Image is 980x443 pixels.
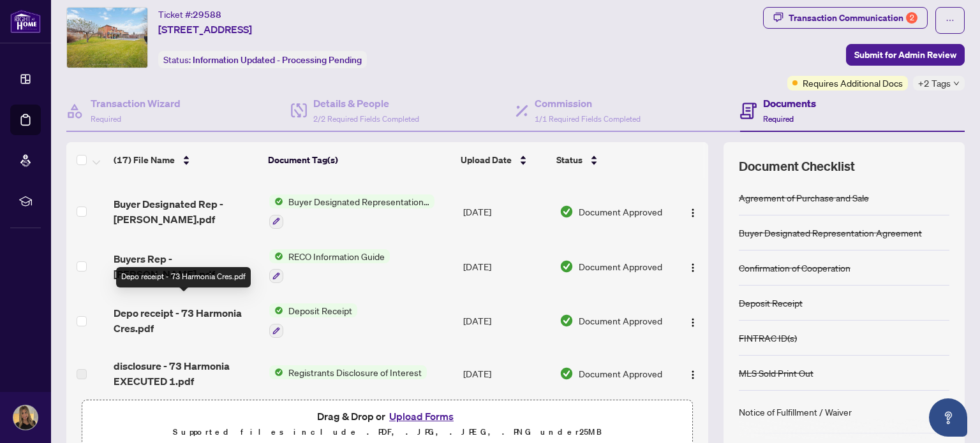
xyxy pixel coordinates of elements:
td: [DATE] [458,293,554,348]
span: 2/2 Required Fields Completed [313,114,419,124]
span: Buyer Designated Rep - [PERSON_NAME].pdf [114,196,258,227]
button: Logo [683,310,703,331]
th: Document Tag(s) [263,142,456,178]
div: Depo receipt - 73 Harmonia Cres.pdf [116,267,251,287]
span: (17) File Name [114,153,175,167]
div: Deposit Receipt [739,296,803,310]
div: FINTRAC ID(s) [739,331,797,345]
span: disclosure - 73 Harmonia EXECUTED 1.pdf [114,358,258,389]
span: Upload Date [461,153,512,167]
span: Required [763,114,794,124]
div: Ticket #: [158,7,221,22]
span: RECO Information Guide [283,249,390,263]
img: logo [10,10,41,33]
button: Status IconDeposit Receipt [269,303,357,338]
button: Status IconBuyer Designated Representation Agreement [269,194,434,229]
img: Document Status [560,205,574,219]
div: MLS Sold Print Out [739,366,813,380]
img: Logo [688,317,698,328]
td: [DATE] [458,348,554,399]
button: Status IconRegistrants Disclosure of Interest [269,365,427,379]
span: 29588 [193,9,221,20]
img: Logo [688,208,698,218]
img: Status Icon [269,194,283,208]
div: Agreement of Purchase and Sale [739,191,869,205]
div: 2 [906,12,917,24]
div: Status: [158,51,367,68]
img: IMG-N12026336_1.jpg [67,8,147,68]
td: [DATE] [458,184,554,239]
button: Status IconRECO Information Guide [269,249,390,284]
h4: Documents [763,96,816,111]
span: [STREET_ADDRESS] [158,22,252,37]
button: Logo [683,256,703,277]
span: Information Updated - Processing Pending [193,54,362,66]
img: Logo [688,370,698,380]
span: Deposit Receipt [283,303,357,317]
span: Required [91,114,121,124]
td: [DATE] [458,239,554,294]
span: down [953,80,960,87]
img: Document Status [560,314,574,328]
span: +2 Tags [918,76,951,91]
div: Notice of Fulfillment / Waiver [739,405,852,419]
div: Confirmation of Cooperation [739,261,850,275]
span: Document Approved [579,259,662,273]
p: Supported files include .PDF, .JPG, .JPEG, .PNG under 25 MB [90,425,685,440]
button: Submit for Admin Review [846,44,965,66]
img: Status Icon [269,303,283,317]
span: Document Checklist [739,157,855,175]
img: Profile Icon [13,405,38,430]
button: Open asap [929,398,967,437]
th: (17) File Name [108,142,263,178]
span: Document Approved [579,314,662,328]
img: Status Icon [269,249,283,263]
button: Logo [683,201,703,222]
span: Requires Additional Docs [803,76,903,90]
img: Logo [688,263,698,273]
button: Upload Forms [385,408,457,425]
span: ellipsis [946,16,954,25]
span: Buyer Designated Representation Agreement [283,194,434,208]
span: Registrants Disclosure of Interest [283,365,427,379]
div: Transaction Communication [789,8,917,28]
span: Submit for Admin Review [854,45,956,65]
button: Transaction Communication2 [763,7,928,29]
h4: Transaction Wizard [91,96,181,111]
th: Status [551,142,671,178]
span: Drag & Drop or [317,408,457,425]
th: Upload Date [456,142,551,178]
h4: Details & People [313,96,419,111]
h4: Commission [535,96,641,111]
span: Document Approved [579,367,662,381]
div: Buyer Designated Representation Agreement [739,226,922,240]
img: Document Status [560,259,574,273]
button: Logo [683,363,703,384]
span: Status [556,153,583,167]
span: Document Approved [579,205,662,219]
img: Status Icon [269,365,283,379]
img: Document Status [560,367,574,381]
span: Depo receipt - 73 Harmonia Cres.pdf [114,305,258,336]
span: 1/1 Required Fields Completed [535,114,641,124]
span: Buyers Rep - [PERSON_NAME].pdf [114,251,258,282]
